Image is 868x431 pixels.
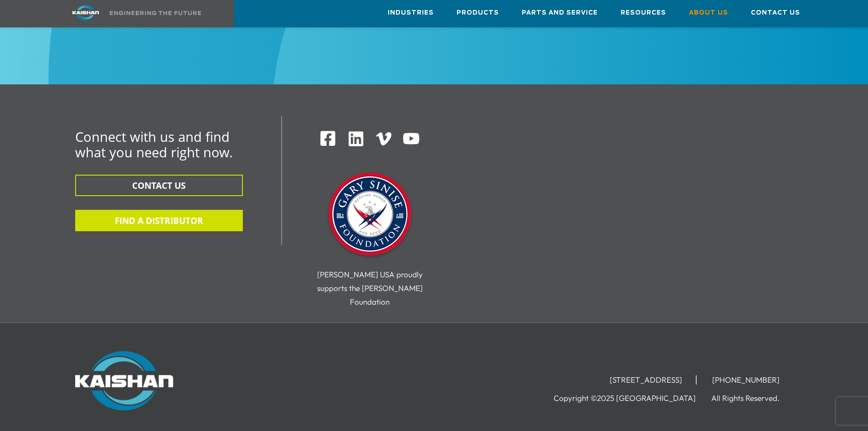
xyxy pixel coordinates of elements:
[621,0,666,25] a: Resources
[522,0,598,25] a: Parts and Service
[75,128,233,161] span: Connect with us and find what you need right now.
[75,210,243,231] button: FIND A DISTRIBUTOR
[699,375,793,384] li: [PHONE_NUMBER]
[75,175,243,196] button: CONTACT US
[751,8,800,18] span: Contact Us
[51,5,120,21] img: kaishan logo
[522,8,598,18] span: Parts and Service
[324,170,416,261] img: Gary Sinise Foundation
[110,11,201,15] img: Engineering the future
[388,0,434,25] a: Industries
[347,130,365,148] img: Linkedin
[596,375,697,384] li: [STREET_ADDRESS]
[457,0,499,25] a: Products
[711,394,793,403] li: All Rights Reserved.
[751,0,800,25] a: Contact Us
[376,132,391,145] img: Vimeo
[75,351,173,410] img: Kaishan
[317,270,423,306] span: [PERSON_NAME] USA proudly supports the [PERSON_NAME] Foundation
[554,394,709,403] li: Copyright ©2025 [GEOGRAPHIC_DATA]
[689,0,728,25] a: About Us
[388,8,434,18] span: Industries
[689,8,728,18] span: About Us
[319,130,336,147] img: Facebook
[621,8,666,18] span: Resources
[402,130,420,148] img: Youtube
[457,8,499,18] span: Products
